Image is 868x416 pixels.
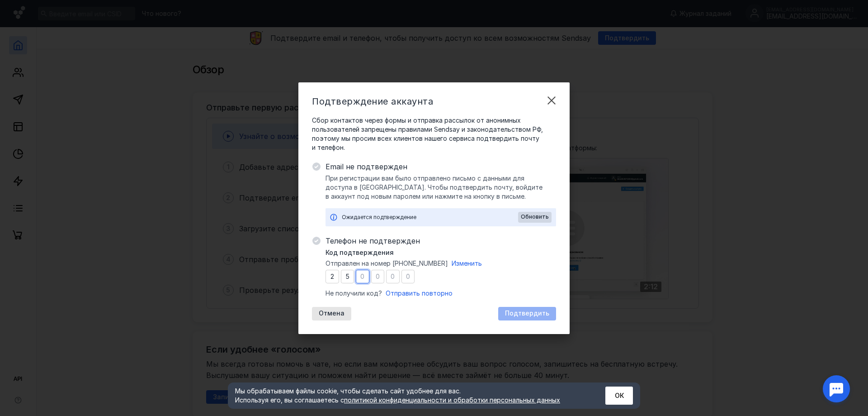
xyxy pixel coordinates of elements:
[521,214,549,220] span: Обновить
[325,161,556,172] span: Email не подтвержден
[325,248,394,257] span: Код подтверждения
[386,289,453,298] button: Отправить повторно
[386,270,400,283] input: 0
[312,307,351,320] button: Отмена
[342,213,518,222] div: Ожидается подтверждение
[235,387,583,405] div: Мы обрабатываем файлы cookie, чтобы сделать сайт удобнее для вас. Используя его, вы соглашаетесь c
[401,270,415,283] input: 0
[325,270,339,283] input: 0
[312,116,556,152] span: Сбор контактов через формы и отправка рассылок от анонимных пользователей запрещены правилами Sen...
[452,259,482,268] button: Изменить
[341,270,354,283] input: 0
[356,270,369,283] input: 0
[325,259,448,268] span: Отправлен на номер [PHONE_NUMBER]
[319,310,344,317] span: Отмена
[312,96,433,107] span: Подтверждение аккаунта
[344,396,560,404] a: политикой конфиденциальности и обработки персональных данных
[452,259,482,267] span: Изменить
[605,387,633,405] button: ОК
[325,235,556,246] span: Телефон не подтвержден
[371,270,385,283] input: 0
[325,289,382,298] span: Не получили код?
[518,212,552,223] button: Обновить
[386,289,453,297] span: Отправить повторно
[325,174,556,201] span: При регистрации вам было отправлено письмо с данными для доступа в [GEOGRAPHIC_DATA]. Чтобы подтв...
